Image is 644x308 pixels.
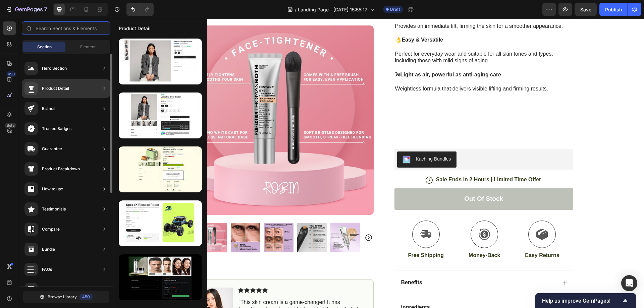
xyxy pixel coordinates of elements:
[412,233,446,240] p: Easy Returns
[3,3,50,16] button: 7
[22,21,110,35] input: Search Sections & Elements
[42,266,52,273] div: FAQs
[282,60,460,74] p: Weightless formula that delivers visible lifting and firming results.
[542,297,629,305] button: Show survey - Help us improve GemPages!
[79,294,93,300] div: 450
[5,123,16,128] div: Beta
[42,166,80,172] div: Product Breakdown
[42,105,55,112] div: Brands
[542,298,621,304] span: Help us improve GemPages!
[284,133,343,149] button: Kaching Bundles
[252,215,260,223] button: Carousel Next Arrow
[126,3,154,16] div: Undo/Redo
[42,206,66,212] div: Testimonials
[37,44,52,50] span: Section
[575,3,597,16] button: Save
[42,65,67,72] div: Hero Section
[42,286,65,293] div: Social Proof
[42,226,60,233] div: Compare
[282,18,330,24] strong: 👌Easy & Versatile
[42,186,63,192] div: How to use
[295,233,331,240] p: Free Shipping
[390,6,400,12] span: Draft
[282,4,460,11] p: Provides an immediate lift, firming the skin for a smoother appearance.
[599,3,628,16] button: Publish
[605,6,622,13] div: Publish
[621,275,637,291] div: Open Intercom Messenger
[281,169,460,191] button: Out of stock
[288,260,309,267] p: Benefits
[351,176,390,184] div: Out of stock
[42,125,71,132] div: Trusted Badges
[298,6,367,13] span: Landing Page - [DATE] 15:55:17
[44,5,47,13] p: 7
[282,32,460,46] p: Perfect for everyday wear and suitable for all skin tones and types, including those with mild si...
[323,158,428,165] p: Sale Ends In 2 Hours | Limited Time Offer
[282,53,388,59] strong: 🌬Light as air, powerful as anti-aging care
[289,137,298,145] img: KachingBundles.png
[80,44,96,50] span: Element
[288,285,317,292] p: Ingredients
[42,85,69,92] div: Product Detail
[356,233,387,240] p: Money-Back
[303,137,338,144] div: Kaching Bundles
[113,19,644,308] iframe: Design area
[48,294,77,300] span: Browse Library
[295,6,297,13] span: /
[126,280,252,308] p: “This skin cream is a game-changer! It has transformed my dry, lackluster skin into a hydrated an...
[580,7,591,12] span: Save
[42,246,55,253] div: Bundle
[6,71,16,77] div: 450
[42,145,62,152] div: Guarantee
[23,291,109,303] button: Browse Library450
